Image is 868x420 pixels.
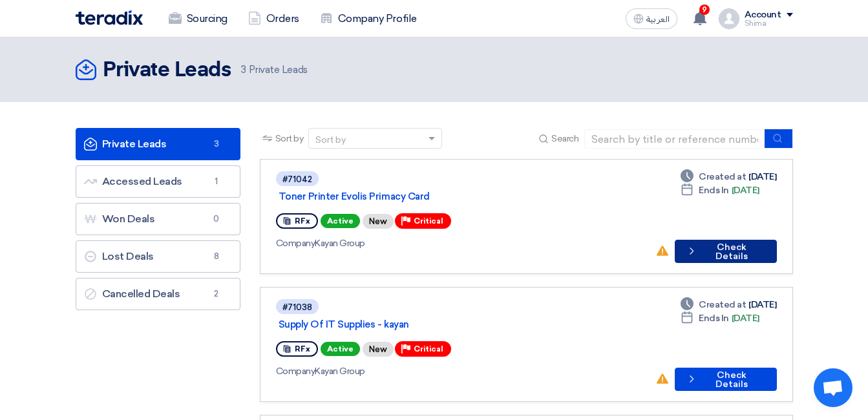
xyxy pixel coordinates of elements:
a: Private Leads3 [76,128,240,160]
span: Created at [699,298,746,311]
span: RFx [295,344,310,353]
button: Check Details [675,240,777,263]
div: Shima [745,20,793,27]
div: Sort by [315,133,346,147]
span: Active [321,214,360,228]
img: profile_test.png [719,8,739,29]
span: Private Leads [241,63,307,78]
div: [DATE] [681,184,759,197]
span: Critical [414,216,443,226]
span: Active [321,342,360,356]
a: Cancelled Deals2 [76,278,240,310]
a: Company Profile [310,5,427,33]
span: 2 [209,288,224,300]
a: Sourcing [158,5,238,33]
span: 0 [209,213,224,226]
span: Company [276,366,315,377]
div: [DATE] [681,311,759,325]
span: Search [551,132,578,145]
span: Ends In [699,311,729,325]
a: Won Deals0 [76,203,240,235]
span: Critical [414,344,443,353]
span: Company [276,238,315,249]
img: Teradix logo [76,10,143,25]
div: New [363,342,394,357]
div: New [363,214,394,229]
h2: Private Leads [103,58,231,83]
button: Check Details [675,368,777,391]
a: Orders [238,5,310,33]
span: 3 [209,138,224,151]
button: العربية [626,8,677,29]
div: Kayan Group [276,364,645,378]
a: Toner Printer Evolis Primacy Card [279,191,602,202]
a: Accessed Leads1 [76,165,240,198]
span: 9 [699,5,710,15]
span: 8 [209,250,224,263]
span: Sort by [275,132,304,145]
div: #71042 [282,175,312,184]
span: العربية [646,15,670,24]
span: Created at [699,170,746,184]
div: Account [745,10,781,21]
span: 3 [241,64,246,76]
span: 1 [209,175,224,188]
a: Open chat [814,368,852,407]
span: Ends In [699,184,729,197]
input: Search by title or reference number [584,129,765,149]
div: [DATE] [681,298,776,311]
div: [DATE] [681,170,776,184]
span: RFx [295,216,310,226]
a: Supply Of IT Supplies - kayan [279,319,602,330]
div: Kayan Group [276,236,645,250]
a: Lost Deals8 [76,240,240,273]
div: #71038 [282,303,312,311]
